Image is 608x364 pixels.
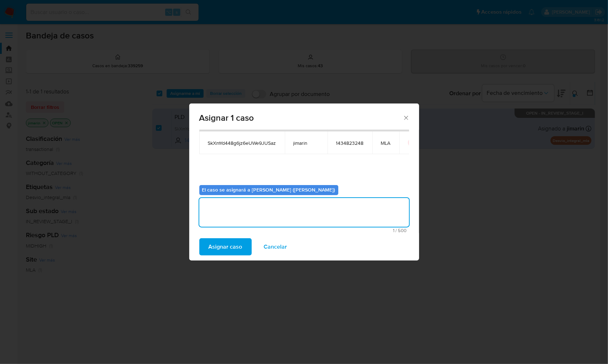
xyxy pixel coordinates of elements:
span: Máximo 500 caracteres [201,228,407,233]
button: icon-button [408,138,417,147]
span: Cancelar [264,239,287,255]
span: Asignar caso [209,239,242,255]
span: Asignar 1 caso [199,114,403,122]
span: jimarin [293,140,319,146]
span: SkXmYd448g6jz6eUWe9JUSaz [208,140,276,146]
button: Asignar caso [199,238,252,255]
button: Cerrar ventana [403,114,409,121]
button: Cancelar [255,238,297,255]
div: assign-modal [189,103,419,261]
span: MLA [381,140,391,146]
span: 1434823248 [336,140,364,146]
b: El caso se asignará a [PERSON_NAME] ([PERSON_NAME]) [202,186,335,193]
